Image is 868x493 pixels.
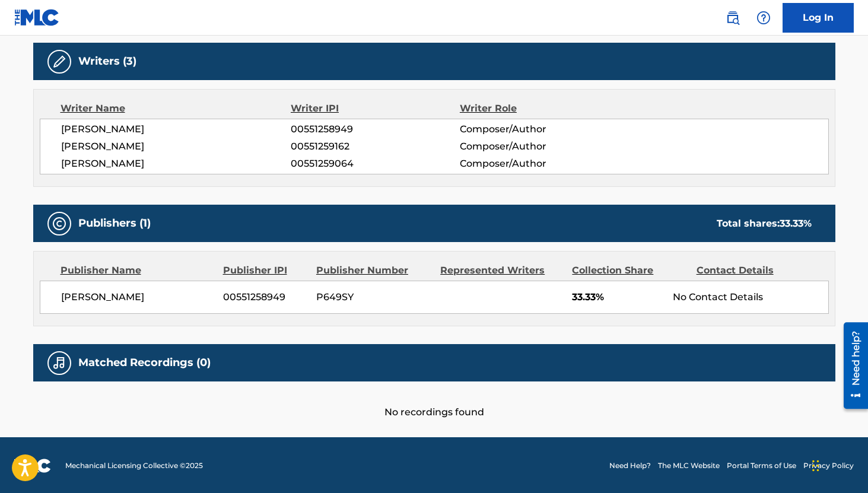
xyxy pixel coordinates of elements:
div: No recordings found [33,381,835,419]
img: Writers [52,55,66,69]
div: Writer Role [460,101,613,116]
a: Privacy Policy [803,460,854,471]
h5: Writers (3) [78,55,136,68]
span: P649SY [316,290,431,304]
h5: Publishers (1) [78,217,151,230]
span: [PERSON_NAME] [61,122,291,136]
a: Need Help? [609,460,651,471]
div: No Contact Details [673,290,828,304]
div: Drag [812,448,819,484]
span: Composer/Author [460,139,613,154]
span: Composer/Author [460,157,613,171]
span: Mechanical Licensing Collective © 2025 [65,460,203,471]
a: Portal Terms of Use [727,460,796,471]
span: 33.33 % [780,218,812,229]
div: Contact Details [697,263,812,278]
span: 00551259064 [291,157,459,171]
span: [PERSON_NAME] [61,139,291,154]
div: Writer Name [61,101,291,116]
img: help [756,11,771,25]
div: Total shares: [717,217,812,231]
img: MLC Logo [14,9,60,26]
span: [PERSON_NAME] [61,157,291,171]
div: Represented Writers [440,263,563,278]
span: 33.33% [572,290,664,304]
iframe: Resource Center [835,317,868,413]
div: Publisher Name [61,263,214,278]
span: 00551258949 [291,122,459,136]
span: 00551258949 [223,290,307,304]
img: Matched Recordings [52,356,66,370]
div: Collection Share [572,263,687,278]
div: Publisher IPI [223,263,307,278]
div: Help [752,6,775,30]
h5: Matched Recordings (0) [78,356,211,370]
iframe: Chat Widget [809,436,868,493]
a: Log In [783,3,854,33]
img: search [726,11,740,25]
a: Public Search [721,6,745,30]
div: Publisher Number [316,263,431,278]
div: Writer IPI [291,101,460,116]
span: Composer/Author [460,122,613,136]
span: 00551259162 [291,139,459,154]
a: The MLC Website [658,460,720,471]
span: [PERSON_NAME] [61,290,215,304]
img: Publishers [52,217,66,231]
img: logo [14,459,51,473]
